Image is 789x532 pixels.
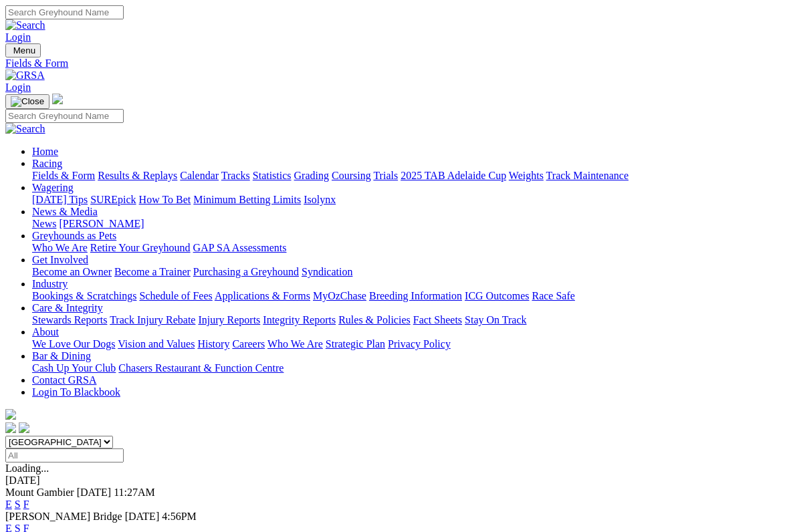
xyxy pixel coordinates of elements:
[401,170,506,181] a: 2025 TAB Adelaide Cup
[197,338,229,350] a: History
[32,218,56,229] a: News
[59,218,144,229] a: [PERSON_NAME]
[32,290,136,301] a: Bookings & Scratchings
[32,338,784,350] div: About
[32,242,784,254] div: Greyhounds as Pets
[5,31,31,43] a: Login
[465,290,529,301] a: ICG Outcomes
[32,170,95,181] a: Fields & Form
[15,499,21,510] a: S
[32,230,116,241] a: Greyhounds as Pets
[5,57,784,70] a: Fields & Form
[332,170,371,181] a: Coursing
[32,182,74,193] a: Wagering
[313,290,366,301] a: MyOzChase
[263,314,336,325] a: Integrity Reports
[5,43,41,57] button: Toggle navigation
[198,314,260,325] a: Injury Reports
[32,218,784,230] div: News & Media
[32,362,116,374] a: Cash Up Your Club
[326,338,385,350] a: Strategic Plan
[5,123,45,135] img: Search
[32,278,68,289] a: Industry
[114,487,155,498] span: 11:27AM
[32,362,784,374] div: Bar & Dining
[267,338,323,350] a: Who We Are
[32,374,96,386] a: Contact GRSA
[32,314,107,325] a: Stewards Reports
[304,194,336,205] a: Isolynx
[215,290,310,301] a: Applications & Forms
[5,82,31,93] a: Login
[5,409,16,420] img: logo-grsa-white.png
[221,170,250,181] a: Tracks
[11,96,44,107] img: Close
[509,170,544,181] a: Weights
[32,266,112,277] a: Become an Owner
[118,362,284,374] a: Chasers Restaurant & Function Centre
[5,487,74,498] span: Mount Gambier
[77,487,112,498] span: [DATE]
[32,194,784,206] div: Wagering
[32,386,120,398] a: Login To Blackbook
[114,266,191,277] a: Become a Trainer
[139,290,212,301] a: Schedule of Fees
[32,194,88,205] a: [DATE] Tips
[13,45,35,55] span: Menu
[90,194,136,205] a: SUREpick
[139,194,191,205] a: How To Bet
[294,170,329,181] a: Grading
[465,314,526,325] a: Stay On Track
[373,170,398,181] a: Trials
[193,266,299,277] a: Purchasing a Greyhound
[52,94,63,104] img: logo-grsa-white.png
[5,448,124,462] input: Select date
[180,170,219,181] a: Calendar
[32,266,784,278] div: Get Involved
[32,242,88,253] a: Who We Are
[23,499,29,510] a: F
[32,170,784,182] div: Racing
[388,338,451,350] a: Privacy Policy
[90,242,191,253] a: Retire Your Greyhound
[125,511,160,522] span: [DATE]
[5,511,122,522] span: [PERSON_NAME] Bridge
[413,314,462,325] a: Fact Sheets
[5,462,49,474] span: Loading...
[32,326,59,338] a: About
[32,206,98,217] a: News & Media
[532,290,574,301] a: Race Safe
[232,338,265,350] a: Careers
[32,302,103,313] a: Care & Integrity
[5,94,49,109] button: Toggle navigation
[193,242,287,253] a: GAP SA Assessments
[32,158,62,169] a: Racing
[5,19,45,31] img: Search
[32,350,91,362] a: Bar & Dining
[110,314,195,325] a: Track Injury Rebate
[546,170,629,181] a: Track Maintenance
[32,146,58,157] a: Home
[162,511,197,522] span: 4:56PM
[369,290,462,301] a: Breeding Information
[32,314,784,326] div: Care & Integrity
[32,290,784,302] div: Industry
[338,314,411,325] a: Rules & Policies
[5,70,45,82] img: GRSA
[32,338,115,350] a: We Love Our Dogs
[302,266,352,277] a: Syndication
[19,422,29,433] img: twitter.svg
[253,170,292,181] a: Statistics
[5,5,124,19] input: Search
[32,254,88,265] a: Get Involved
[5,109,124,123] input: Search
[5,499,12,510] a: E
[5,475,784,487] div: [DATE]
[193,194,301,205] a: Minimum Betting Limits
[98,170,177,181] a: Results & Replays
[5,422,16,433] img: facebook.svg
[118,338,195,350] a: Vision and Values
